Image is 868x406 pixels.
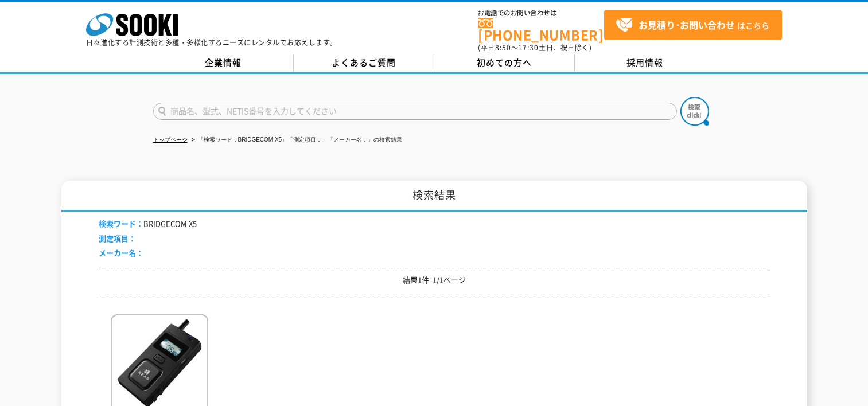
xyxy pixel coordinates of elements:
[478,18,604,41] a: [PHONE_NUMBER]
[575,54,715,72] a: 採用情報
[518,42,539,53] span: 17:30
[99,274,770,286] p: 結果1件 1/1ページ
[680,97,709,126] img: btn_search.png
[86,39,337,46] p: 日々進化する計測技術と多種・多様化するニーズにレンタルでお応えします。
[495,42,511,53] span: 8:50
[294,54,434,72] a: よくあるご質問
[153,136,188,143] a: トップページ
[99,233,136,244] span: 測定項目：
[99,218,143,229] span: 検索ワード：
[477,56,532,69] span: 初めての方へ
[478,10,604,17] span: お電話でのお問い合わせは
[99,218,197,230] li: BRIDGECOM X5
[434,54,575,72] a: 初めての方へ
[189,134,403,146] li: 「検索ワード：BRIDGECOM X5」「測定項目：」「メーカー名：」の検索結果
[61,181,807,212] h1: 検索結果
[616,17,769,34] span: はこちら
[478,42,591,53] span: (平日 ～ 土日、祝日除く)
[639,18,735,32] strong: お見積り･お問い合わせ
[153,103,677,120] input: 商品名、型式、NETIS番号を入力してください
[604,10,782,40] a: お見積り･お問い合わせはこちら
[153,54,294,72] a: 企業情報
[99,247,143,258] span: メーカー名：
